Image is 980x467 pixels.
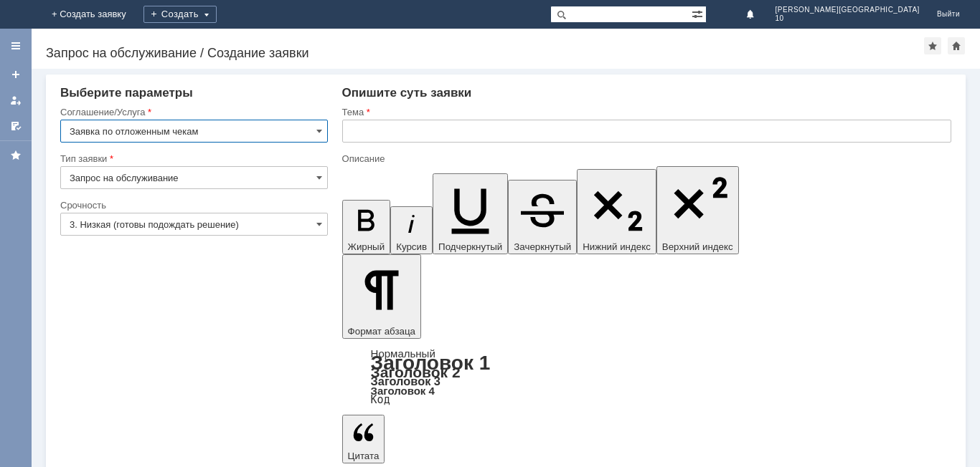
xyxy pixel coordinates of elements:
span: Расширенный поиск [692,6,706,20]
a: Код [371,393,390,406]
div: Соглашение/Услуга [60,107,325,117]
a: Мои заявки [4,89,27,112]
button: Верхний индекс [656,166,739,254]
div: Формат абзаца [342,349,951,405]
div: Добавить в избранное [924,37,941,54]
div: Тип заявки [60,154,325,163]
span: Нижний индекс [583,241,651,252]
a: Заголовок 2 [371,364,461,380]
span: Курсив [396,241,427,252]
span: Верхний индекс [662,241,733,252]
a: Мои согласования [4,115,27,138]
button: Нижний индекс [577,169,656,254]
button: Цитата [342,415,385,463]
a: Заголовок 3 [371,375,440,387]
a: Заголовок 4 [371,385,435,397]
span: Цитата [348,451,380,461]
button: Курсив [390,206,433,254]
span: Зачеркнутый [514,241,571,252]
div: Сделать домашней страницей [948,37,965,54]
a: Заголовок 1 [371,352,491,374]
span: Жирный [348,241,385,252]
a: Создать заявку [4,63,27,86]
span: Выберите параметры [60,86,193,100]
div: Описание [342,154,948,163]
div: Срочность [60,201,325,210]
span: Опишите суть заявки [342,86,472,100]
span: 10 [776,14,920,23]
div: Создать [143,6,217,23]
span: Подчеркнутый [438,241,502,252]
span: Формат абзаца [348,326,415,337]
button: Подчеркнутый [433,173,508,254]
button: Зачеркнутый [508,180,577,254]
div: Запрос на обслуживание / Создание заявки [46,46,924,60]
button: Жирный [342,200,391,254]
button: Формат абзаца [342,254,421,339]
span: [PERSON_NAME][GEOGRAPHIC_DATA] [776,6,920,14]
div: Тема [342,107,948,117]
a: Нормальный [371,347,435,360]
